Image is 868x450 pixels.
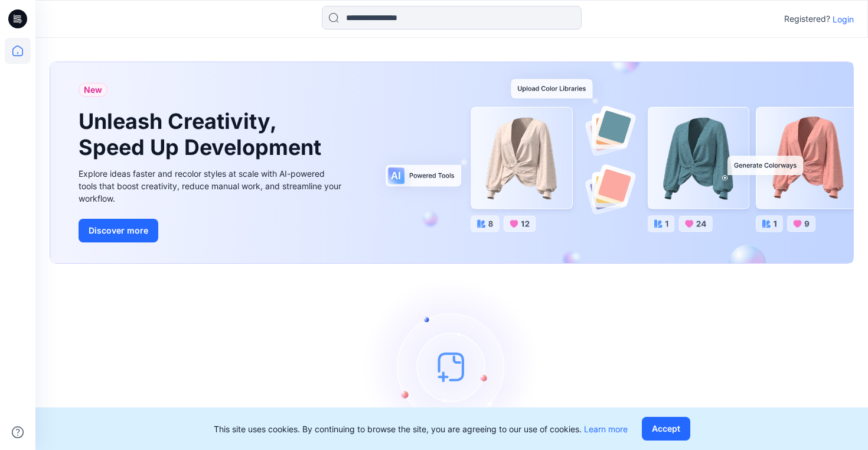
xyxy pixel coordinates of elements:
span: New [84,83,102,97]
button: Accept [642,417,690,441]
a: Learn more [584,424,628,434]
p: Registered? [784,12,830,26]
p: This site uses cookies. By continuing to browse the site, you are agreeing to our use of cookies. [214,423,628,435]
button: Discover more [79,219,158,242]
div: Explore ideas faster and recolor styles at scale with AI-powered tools that boost creativity, red... [79,167,344,205]
a: Discover more [79,219,344,242]
p: Login [833,13,854,25]
h1: Unleash Creativity, Speed Up Development [79,109,327,160]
